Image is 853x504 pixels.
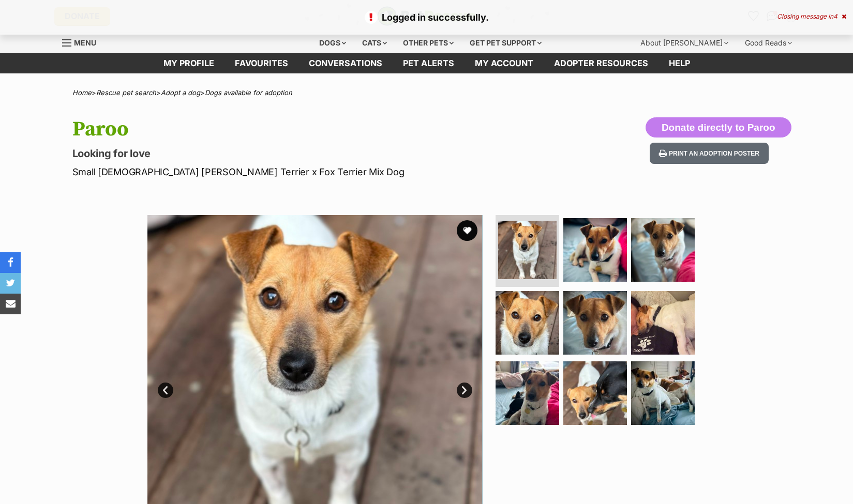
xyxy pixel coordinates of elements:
[646,117,791,138] button: Donate directly to Paroo
[631,218,695,282] img: Photo of Paroo
[72,117,510,141] h1: Paroo
[465,53,544,73] a: My account
[153,53,225,73] a: My profile
[544,53,659,73] a: Adopter resources
[738,33,799,53] div: Good Reads
[72,88,92,97] a: Home
[563,218,627,282] img: Photo of Paroo
[563,291,627,355] img: Photo of Paroo
[563,361,627,425] img: Photo of Paroo
[161,88,200,97] a: Adopt a dog
[659,53,700,73] a: Help
[355,33,394,53] div: Cats
[496,291,559,355] img: Photo of Paroo
[225,53,298,73] a: Favourites
[96,88,156,97] a: Rescue pet search
[631,291,695,355] img: Photo of Paroo
[312,33,353,53] div: Dogs
[833,12,837,20] span: 4
[496,361,559,425] img: Photo of Paroo
[72,146,510,161] p: Looking for love
[777,13,846,20] div: Closing message in
[650,143,769,164] button: Print an adoption poster
[74,38,96,47] span: Menu
[457,220,477,241] button: favourite
[62,33,103,51] a: Menu
[631,361,695,425] img: Photo of Paroo
[47,89,807,97] div: > > >
[393,53,465,73] a: Pet alerts
[10,10,843,24] p: Logged in successfully.
[498,221,557,279] img: Photo of Paroo
[158,383,173,398] a: Prev
[396,33,461,53] div: Other pets
[72,165,510,179] p: Small [DEMOGRAPHIC_DATA] [PERSON_NAME] Terrier x Fox Terrier Mix Dog
[457,383,472,398] a: Next
[462,33,549,53] div: Get pet support
[298,53,393,73] a: conversations
[205,88,292,97] a: Dogs available for adoption
[633,33,736,53] div: About [PERSON_NAME]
